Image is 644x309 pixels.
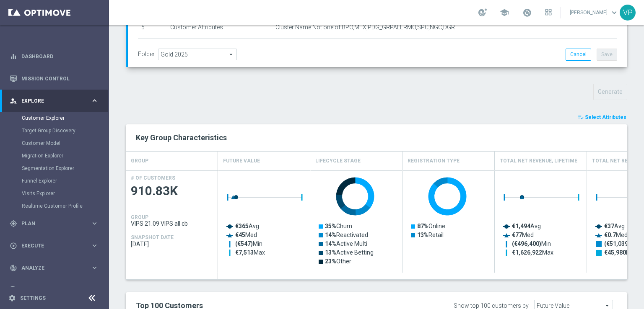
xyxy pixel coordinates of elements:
tspan: 13% [417,232,428,238]
tspan: (€51,039) [604,240,630,247]
a: Realtime Customer Profile [22,203,87,209]
i: gps_fixed [10,220,17,227]
div: Dashboard [10,45,99,67]
span: Analyze [21,265,91,270]
div: Customer Explorer [22,112,108,124]
a: Visits Explorer [22,190,87,197]
text: Online [417,223,445,229]
span: Select Attributes [585,114,626,120]
div: Segmentation Explorer [22,162,108,175]
text: Retail [417,232,444,238]
text: Min [604,240,640,247]
span: Plan [21,221,91,226]
i: person_search [10,97,17,105]
div: VP [620,5,636,21]
td: Customer Attributes [167,18,272,39]
label: Folder [138,51,155,58]
div: Plan [10,220,91,227]
a: Settings [20,296,46,301]
div: Mission Control [10,67,99,90]
tspan: €45,980 [604,249,626,256]
span: Explore [21,98,91,103]
div: Visits Explorer [22,187,108,200]
text: Active Betting [325,249,374,256]
tspan: (€547) [235,240,253,247]
tspan: 14% [325,240,336,247]
tspan: 14% [325,232,336,238]
a: Dashboard [21,45,99,67]
td: Customer Attributes [167,39,272,59]
i: track_changes [10,264,17,272]
tspan: 35% [325,223,336,229]
tspan: €7,513 [235,249,254,256]
div: gps_fixed Plan keyboard_arrow_right [9,220,99,227]
button: track_changes Analyze keyboard_arrow_right [9,265,99,271]
span: Cluster Name Not one of BPO,MFX,PDG_GRPALERMO,SPC,NGC,DGR [275,24,455,31]
tspan: 87% [417,223,428,229]
h4: Registration Type [408,154,460,168]
button: playlist_add_check Select Attributes [577,113,627,122]
button: play_circle_outline Execute keyboard_arrow_right [9,242,99,249]
a: Target Group Discovery [22,127,87,134]
a: Customer Explorer [22,115,87,121]
div: Execute [10,242,91,250]
text: Min [235,240,262,247]
div: Analyze [10,264,91,272]
span: 2025-09-17 [131,241,213,247]
button: Cancel [566,49,591,60]
text: Active Multi [325,240,367,247]
text: Reactivated [325,232,368,238]
tspan: €1,494 [512,223,531,229]
a: [PERSON_NAME]keyboard_arrow_down [569,6,620,19]
tspan: €1,626,922 [512,249,542,256]
span: 910.83K [131,183,213,199]
td: 5 [138,18,167,39]
i: keyboard_arrow_right [91,242,99,250]
text: Max [604,249,637,256]
h2: Key Group Characteristics [136,133,617,143]
a: Mission Control [21,67,99,90]
span: VIPS 21.09 VIPS all cb [131,220,213,227]
div: Data Studio [10,286,91,294]
h4: # OF CUSTOMERS [131,175,175,181]
text: Avg [604,223,625,229]
i: settings [8,294,16,302]
text: Med [604,232,628,238]
tspan: (€496,400) [512,240,541,247]
div: Realtime Customer Profile [22,200,108,212]
a: Funnel Explorer [22,178,87,184]
text: Med [235,232,257,238]
div: Press SPACE to select this row. [126,170,218,273]
a: Migration Explorer [22,152,87,159]
h4: Lifecycle Stage [315,154,361,168]
div: Explore [10,97,91,105]
tspan: €77 [512,232,522,238]
h4: GROUP [131,214,148,220]
button: Save [597,49,617,60]
text: Med [512,232,534,238]
button: Generate [593,84,627,100]
td: 6 [138,39,167,59]
text: Max [512,249,553,256]
i: keyboard_arrow_right [91,97,99,105]
span: keyboard_arrow_down [610,8,619,17]
i: playlist_add_check [578,114,584,120]
h4: SNAPSHOT DATE [131,234,174,240]
div: Migration Explorer [22,149,108,162]
tspan: 23% [325,258,336,265]
tspan: €45 [235,232,245,238]
button: person_search Explore keyboard_arrow_right [9,98,99,104]
div: Target Group Discovery [22,124,108,137]
div: Funnel Explorer [22,175,108,187]
button: equalizer Dashboard [9,53,99,60]
h4: GROUP [131,154,148,168]
text: Other [325,258,351,265]
span: Execute [21,243,91,248]
button: Mission Control [9,75,99,82]
tspan: 13% [325,249,336,256]
h4: Total Net Revenue, Lifetime [500,154,577,168]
